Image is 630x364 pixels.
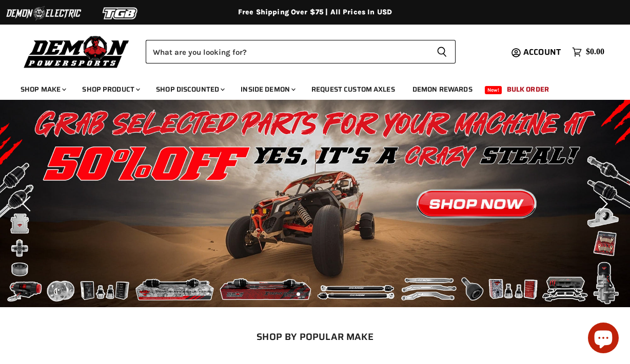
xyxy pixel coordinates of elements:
[319,292,323,296] li: Page dot 3
[233,79,302,100] a: Inside Demon
[13,75,602,100] ul: Main menu
[21,33,133,70] img: Demon Powersports
[304,79,403,100] a: Request Custom Axles
[428,40,456,63] button: Search
[499,79,557,100] a: Bulk Order
[308,292,311,296] li: Page dot 2
[330,292,334,296] li: Page dot 4
[82,4,159,23] img: TGB Logo 2
[13,331,618,342] h2: SHOP BY POPULAR MAKE
[523,46,561,58] span: Account
[18,194,38,214] button: Previous
[74,79,146,100] a: Shop Product
[485,86,502,94] span: New!
[148,79,231,100] a: Shop Discounted
[567,45,609,59] a: $0.00
[13,79,72,100] a: Shop Make
[585,323,622,356] inbox-online-store-chat: Shopify online store chat
[146,40,428,63] input: Search
[519,48,567,57] a: Account
[592,194,612,214] button: Next
[297,292,300,296] li: Page dot 1
[5,4,82,23] img: Demon Electric Logo 2
[146,40,456,63] form: Product
[405,79,480,100] a: Demon Rewards
[586,47,604,57] span: $0.00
